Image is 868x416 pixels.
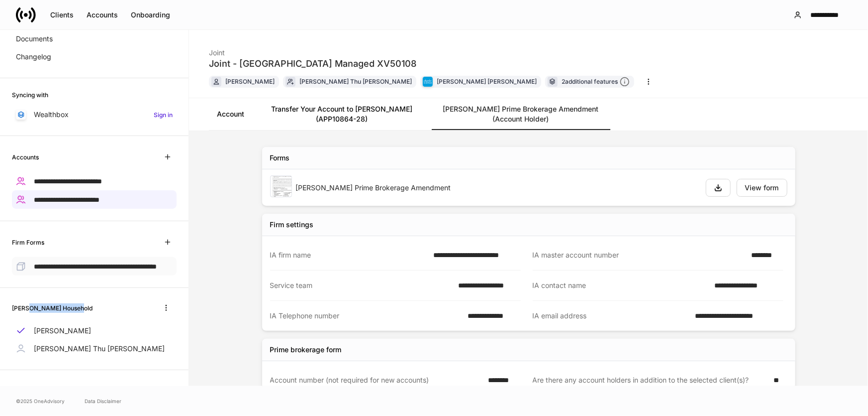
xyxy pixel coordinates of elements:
p: Changelog [16,52,51,62]
div: Accounts [87,11,118,18]
div: IA Telephone number [270,311,462,321]
h6: Sign in [154,110,173,120]
h6: [PERSON_NAME] Household [12,303,93,313]
p: Documents [16,34,53,44]
div: IA email address [533,311,689,321]
p: [PERSON_NAME] Thu [PERSON_NAME] [34,344,165,354]
a: [PERSON_NAME] [12,322,177,340]
a: Account [209,98,252,130]
button: Accounts [80,7,124,23]
div: Onboarding [131,11,170,18]
div: IA firm name [270,250,428,260]
p: Wealthbox [34,110,69,120]
h6: Firm Forms [12,238,44,247]
div: Service team [270,280,453,290]
a: Transfer Your Account to [PERSON_NAME] (APP10864-28) [252,98,431,130]
div: [PERSON_NAME] Thu [PERSON_NAME] [299,77,412,86]
div: View form [745,184,779,191]
div: IA contact name [533,280,708,290]
div: IA master account number [533,250,746,260]
div: Account number (not required for new accounts) [270,375,482,385]
button: View form [737,179,787,197]
div: [PERSON_NAME] [225,77,275,86]
div: Prime brokerage form [270,345,342,355]
div: [PERSON_NAME] [PERSON_NAME] [437,77,537,86]
h6: Syncing with [12,90,48,100]
a: WealthboxSign in [12,106,177,124]
a: Documents [12,30,177,48]
a: Changelog [12,48,177,66]
div: Joint [209,42,416,58]
div: Clients [50,11,74,18]
span: © 2025 OneAdvisory [16,397,65,405]
a: Data Disclaimer [85,397,121,405]
a: [PERSON_NAME] Prime Brokerage Amendment (Account Holder) [431,98,610,130]
div: [PERSON_NAME] Prime Brokerage Amendment [296,183,698,193]
div: 2 additional features [562,77,630,87]
button: Clients [44,7,80,23]
p: [PERSON_NAME] [34,326,91,336]
img: charles-schwab-BFYFdbvS.png [423,77,433,87]
div: Firm settings [270,220,314,230]
div: Joint - [GEOGRAPHIC_DATA] Managed XV50108 [209,58,416,70]
a: [PERSON_NAME] Thu [PERSON_NAME] [12,340,177,358]
div: Are there any account holders in addition to the selected client(s)? [533,375,768,385]
h6: Accounts [12,152,39,162]
div: Forms [270,153,290,163]
button: Onboarding [124,7,177,23]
